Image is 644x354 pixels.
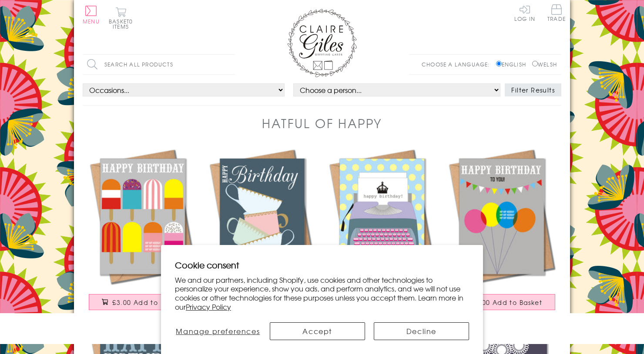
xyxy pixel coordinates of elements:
a: Birthday Card, Typewriter, Happy Birthday £3.00 Add to Basket [322,145,442,296]
a: Privacy Policy [186,301,231,312]
a: Log In [514,4,535,21]
img: Birthday Card, Ice Lollies, Happy Birthday [83,145,202,287]
a: Trade [547,4,566,23]
h1: Hatful of Happy [262,114,382,132]
a: Birthday Card, Tea Cups, Happy Birthday £3.00 Add to Basket [202,145,322,296]
label: English [496,60,530,68]
input: Welsh [532,61,538,66]
span: Menu [83,17,100,25]
button: £3.00 Add to Basket [89,294,197,310]
input: English [496,61,502,66]
span: Manage preferences [176,326,260,336]
button: Manage preferences [175,322,261,340]
button: Basket0 items [109,7,133,29]
img: Birthday Card, Balloons, Happy Birthday To You! [442,145,561,287]
input: Search all products [83,55,235,74]
button: £3.00 Add to Basket [448,294,556,310]
span: 0 items [113,17,133,30]
span: £3.00 Add to Basket [471,298,542,307]
span: £3.00 Add to Basket [112,298,183,307]
img: Birthday Card, Tea Cups, Happy Birthday [202,145,322,287]
img: Claire Giles Greetings Cards [287,9,357,77]
p: We and our partners, including Shopify, use cookies and other technologies to personalize your ex... [175,275,469,311]
a: Birthday Card, Balloons, Happy Birthday To You! £3.00 Add to Basket [442,145,561,296]
img: Birthday Card, Typewriter, Happy Birthday [322,145,442,287]
button: Decline [374,322,469,340]
p: Choose a language: [422,60,494,68]
label: Welsh [532,60,557,68]
button: Accept [270,322,365,340]
button: Menu [83,6,100,24]
h2: Cookie consent [175,259,469,271]
input: Search [226,55,235,74]
a: Birthday Card, Ice Lollies, Happy Birthday £3.00 Add to Basket [83,145,202,296]
span: Trade [547,4,566,21]
button: Filter Results [505,83,561,96]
